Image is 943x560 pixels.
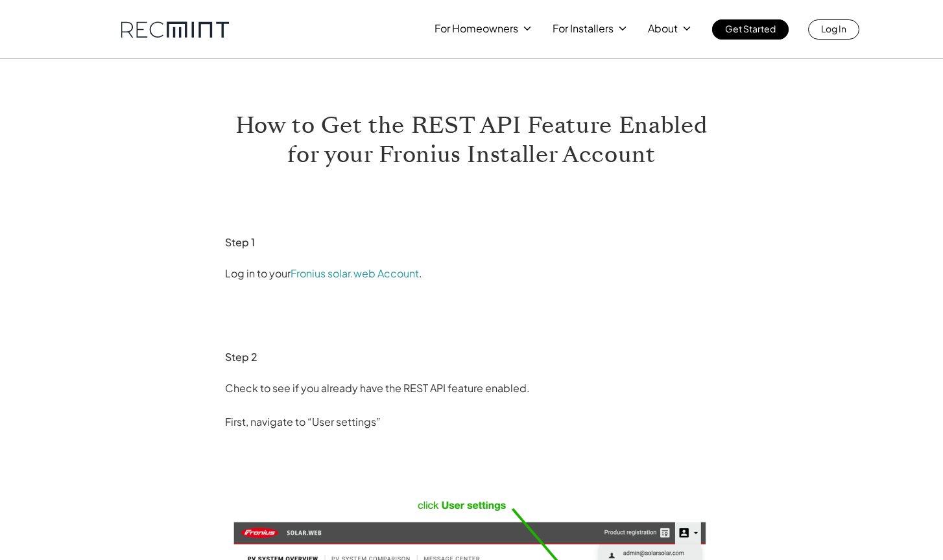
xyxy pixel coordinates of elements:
a: Log In [808,19,859,40]
p: For Homeowners [435,19,518,38]
h1: How to Get the REST API Feature Enabled for your Fronius Installer Account [225,111,718,169]
p: For Installers [553,19,614,38]
p: About [648,19,678,38]
a: Fronius solar.web Account [291,266,419,280]
p: Log In [821,19,846,38]
p: Log in to your . [225,263,718,284]
a: Get Started [712,19,789,40]
p: Get Started [725,19,776,38]
h3: Step 2 [225,350,718,364]
h3: Step 1 [225,235,718,250]
p: First, navigate to “User settings” [225,412,718,432]
p: Check to see if you already have the REST API feature enabled. [225,378,718,399]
